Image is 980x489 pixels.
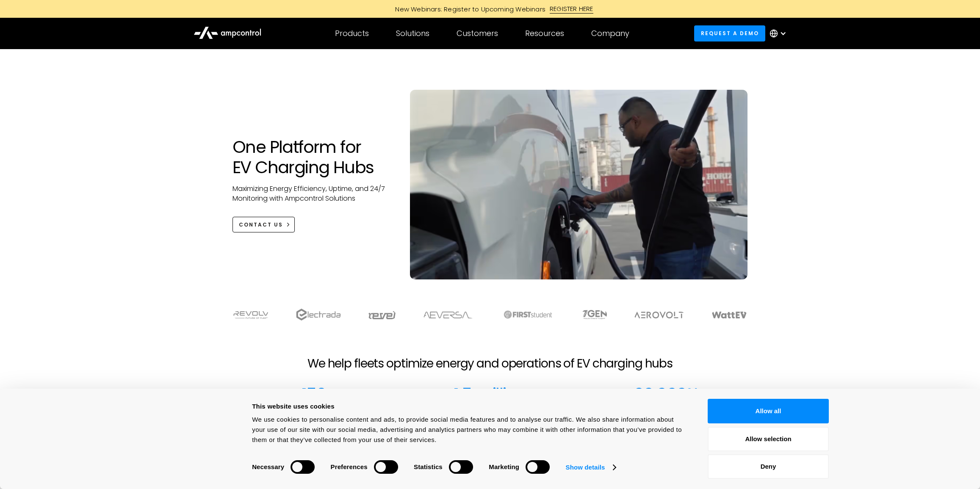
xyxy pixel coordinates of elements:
[396,29,429,38] div: Solutions
[387,5,550,14] div: New Webinars: Register to Upcoming Webinars
[457,29,498,38] div: Customers
[233,217,295,232] a: CONTACT US
[489,463,519,470] strong: Marketing
[302,384,326,404] div: 150
[299,4,681,14] a: New Webinars: Register to Upcoming WebinarsREGISTER HERE
[550,4,593,14] div: REGISTER HERE
[414,463,443,470] strong: Statistics
[239,221,283,229] div: CONTACT US
[591,29,629,38] div: Company
[525,29,564,38] div: Resources
[634,384,699,404] div: 99.999%
[252,414,689,445] div: We use cookies to personalise content and ads, to provide social media features and to analyse ou...
[711,312,747,318] img: WattEV logo
[252,401,689,412] div: This website uses cookies
[252,463,284,470] strong: Necessary
[708,399,829,423] button: Allow all
[233,184,393,203] p: Maximizing Energy Efficiency, Uptime, and 24/7 Monitoring with Ampcontrol Solutions
[307,356,673,371] h2: We help fleets optimize energy and operations of EV charging hubs
[335,29,369,38] div: Products
[708,427,829,451] button: Allow selection
[566,461,616,474] a: Show details
[296,309,341,320] img: electrada logo
[694,25,765,41] a: Request a demo
[634,312,684,318] img: Aerovolt Logo
[708,454,829,479] button: Deny
[331,463,368,470] strong: Preferences
[233,137,393,177] h1: One Platform for EV Charging Hubs
[454,384,526,404] div: 1.5 million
